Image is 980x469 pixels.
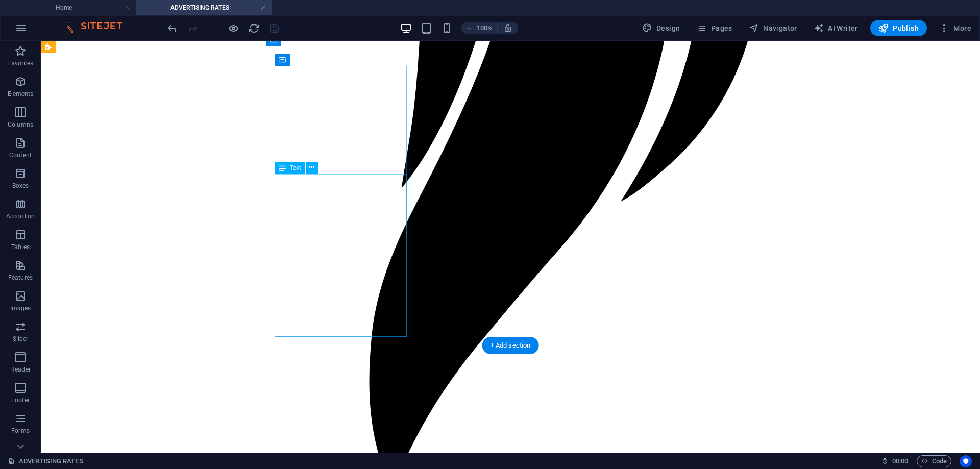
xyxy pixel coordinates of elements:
[892,455,908,467] span: 00 00
[696,23,732,33] span: Pages
[482,337,539,354] div: + Add section
[881,455,909,467] h6: Session time
[13,335,29,343] p: Slider
[921,455,947,467] span: Code
[136,2,272,13] h4: ADVERTISING RATES
[870,20,927,36] button: Publish
[227,22,239,34] button: Click here to leave preview mode and continue editing
[899,457,901,465] span: :
[503,23,512,33] i: On resize automatically adjust zoom level to fit chosen device.
[11,243,30,251] p: Tables
[8,120,33,129] p: Columns
[960,455,972,467] button: Usercentrics
[166,22,178,34] i: Undo: Change text (Ctrl+Z)
[6,212,35,220] p: Accordion
[12,182,29,190] p: Boxes
[248,22,260,34] i: Reload page
[477,22,493,34] h6: 100%
[810,20,862,36] button: AI Writer
[8,455,83,467] a: Click to cancel selection. Double-click to open Pages
[638,20,684,36] div: Design (Ctrl+Alt+Y)
[935,20,975,36] button: More
[939,23,971,33] span: More
[8,90,34,98] p: Elements
[9,151,32,159] p: Content
[878,23,919,33] span: Publish
[11,396,30,404] p: Footer
[745,20,801,36] button: Navigator
[11,427,30,435] p: Forms
[248,22,260,34] button: reload
[8,274,33,282] p: Features
[749,23,797,33] span: Navigator
[10,365,31,374] p: Header
[290,165,301,171] span: Text
[10,304,31,312] p: Images
[7,59,33,67] p: Favorites
[166,22,178,34] button: undo
[692,20,736,36] button: Pages
[638,20,684,36] button: Design
[642,23,680,33] span: Design
[461,22,498,34] button: 100%
[59,22,135,34] img: Editor Logo
[814,23,858,33] span: AI Writer
[917,455,951,467] button: Code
